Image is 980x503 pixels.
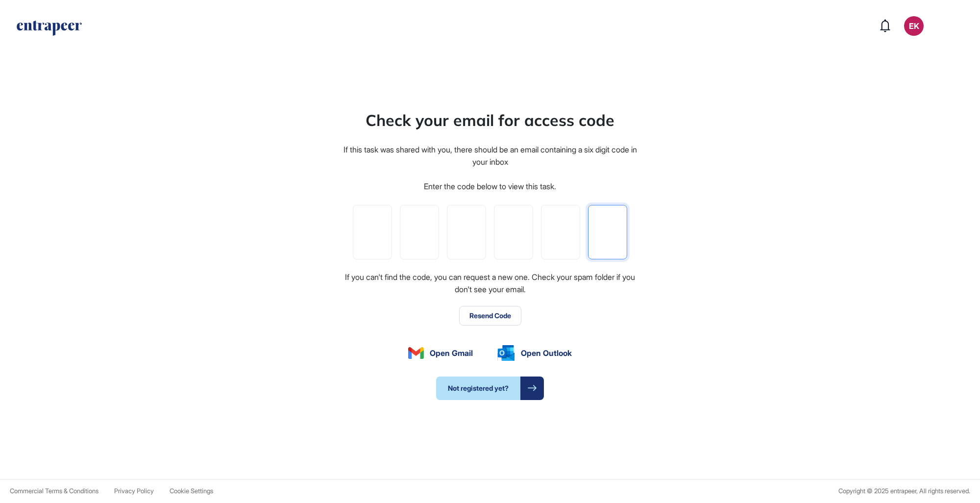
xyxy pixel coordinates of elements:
a: Cookie Settings [170,487,213,495]
div: Check your email for access code [366,108,614,132]
span: Not registered yet? [436,377,520,400]
div: Copyright © 2025 entrapeer, All rights reserved. [838,487,970,495]
button: Resend Code [459,306,521,326]
div: If you can't find the code, you can request a new one. Check your spam folder if you don't see yo... [342,271,638,296]
span: Open Outlook [521,347,572,359]
div: Enter the code below to view this task. [424,180,556,193]
a: Not registered yet? [436,377,544,400]
a: Open Outlook [497,345,572,361]
a: Open Gmail [408,347,473,359]
div: If this task was shared with you, there should be an email containing a six digit code in your inbox [342,144,638,169]
a: Commercial Terms & Conditions [10,487,98,495]
a: entrapeer-logo [16,21,83,39]
a: Privacy Policy [114,487,154,495]
span: Open Gmail [430,347,473,359]
span: Cookie Settings [170,487,213,495]
button: EK [904,16,924,36]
